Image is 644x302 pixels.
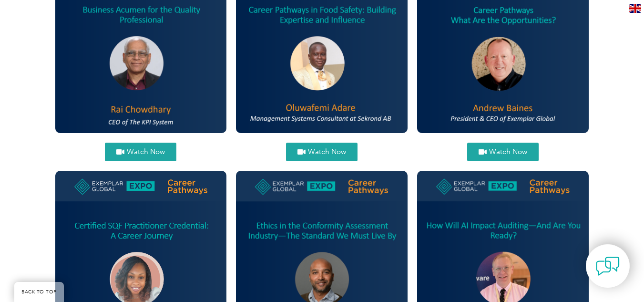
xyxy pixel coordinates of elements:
a: BACK TO TOP [14,282,64,302]
span: Watch Now [127,148,165,156]
img: contact-chat.png [596,254,620,278]
img: en [629,4,641,13]
a: Watch Now [467,143,539,161]
span: Watch Now [489,148,527,156]
a: Watch Now [105,143,176,161]
span: Watch Now [308,148,346,156]
a: Watch Now [286,143,358,161]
